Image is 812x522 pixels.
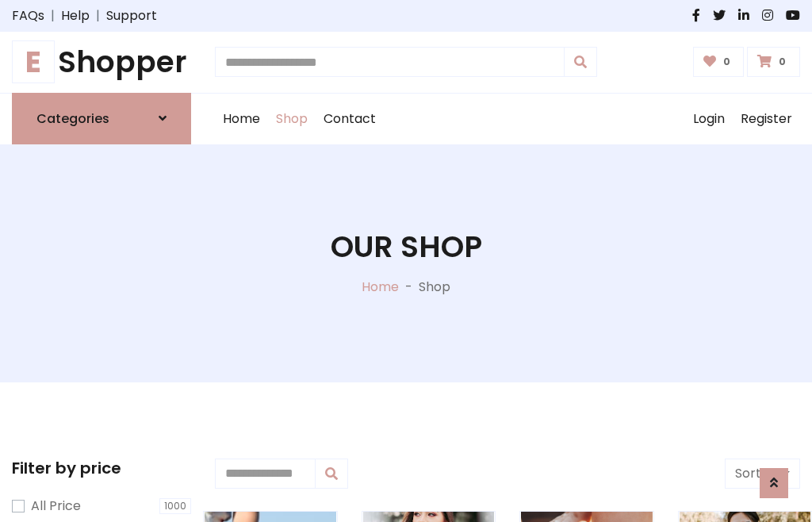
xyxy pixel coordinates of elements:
[331,229,482,265] h1: Our Shop
[12,40,55,83] span: E
[747,47,800,77] a: 0
[362,278,399,296] a: Home
[725,459,800,489] button: Sort by
[399,278,419,297] p: -
[12,6,44,25] a: FAQs
[90,6,106,25] span: |
[44,6,61,25] span: |
[685,94,733,144] a: Login
[733,94,800,144] a: Register
[693,47,745,77] a: 0
[719,55,734,69] span: 0
[268,94,316,144] a: Shop
[106,6,157,25] a: Support
[31,497,81,516] label: All Price
[215,94,268,144] a: Home
[61,6,90,25] a: Help
[419,278,450,297] p: Shop
[775,55,790,69] span: 0
[12,44,191,80] a: EShopper
[159,498,191,514] span: 1000
[36,111,109,126] h6: Categories
[12,93,191,144] a: Categories
[12,459,191,478] h5: Filter by price
[12,44,191,80] h1: Shopper
[316,94,384,144] a: Contact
